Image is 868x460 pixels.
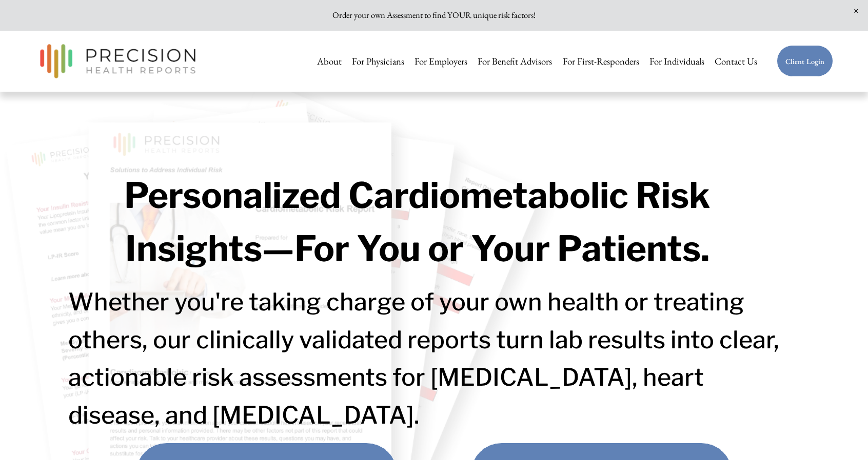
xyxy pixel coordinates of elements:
a: For First-Responders [563,51,639,72]
a: For Physicians [352,51,404,72]
a: For Individuals [649,51,704,72]
a: For Employers [415,51,467,72]
h2: Whether you're taking charge of your own health or treating others, our clinically validated repo... [68,283,800,435]
a: About [317,51,342,72]
strong: Personalized Cardiometabolic Risk Insights—For You or Your Patients. [124,174,718,270]
a: For Benefit Advisors [478,51,552,72]
a: Client Login [777,45,834,77]
a: Contact Us [715,51,757,72]
img: Precision Health Reports [35,39,201,83]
